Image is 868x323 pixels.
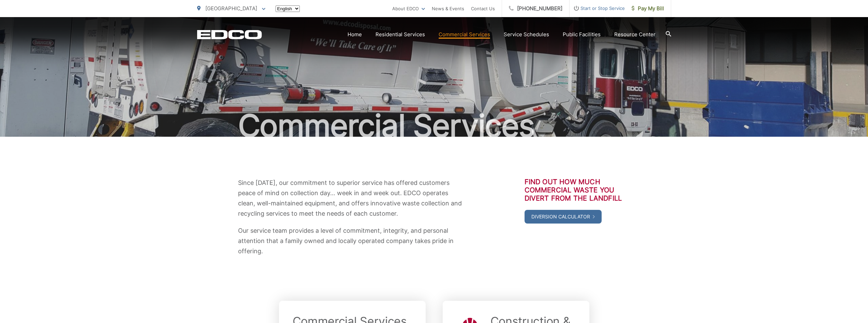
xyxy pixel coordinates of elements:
p: Our service team provides a level of commitment, integrity, and personal attention that a family ... [238,226,467,256]
a: Service Schedules [504,30,549,39]
a: Contact Us [471,4,495,13]
span: [GEOGRAPHIC_DATA] [205,5,257,12]
a: Resource Center [614,30,656,39]
span: Pay My Bill [632,4,664,13]
select: Select a language [276,5,300,12]
a: EDCD logo. Return to the homepage. [197,30,262,39]
a: Commercial Services [439,30,490,39]
a: Residential Services [376,30,425,39]
h3: Find out how much commercial waste you divert from the landfill [525,178,630,202]
p: Since [DATE], our commitment to superior service has offered customers peace of mind on collectio... [238,178,467,219]
a: News & Events [432,4,464,13]
a: Diversion Calculator [525,210,602,224]
a: About EDCO [392,4,425,13]
a: Home [348,30,362,39]
h1: Commercial Services [197,109,671,143]
a: Public Facilities [563,30,601,39]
